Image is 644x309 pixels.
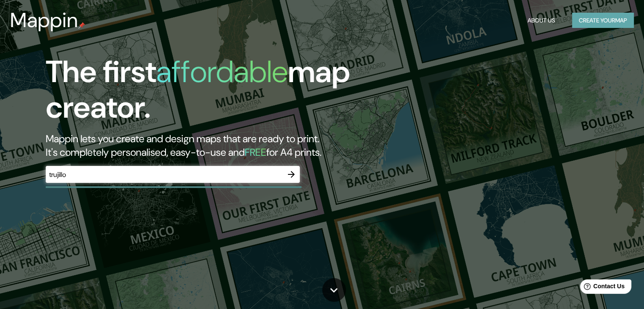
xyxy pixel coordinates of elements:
h3: Mappin [10,8,78,32]
input: Choose your favourite place [46,170,283,179]
button: About Us [524,13,558,28]
button: Create yourmap [572,13,634,28]
h1: The first map creator. [46,54,368,132]
iframe: Help widget launcher [569,276,635,300]
h1: affordable [156,52,288,91]
h5: FREE [245,146,266,159]
h2: Mappin lets you create and design maps that are ready to print. It's completely personalised, eas... [46,132,368,159]
img: mappin-pin [78,22,85,29]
